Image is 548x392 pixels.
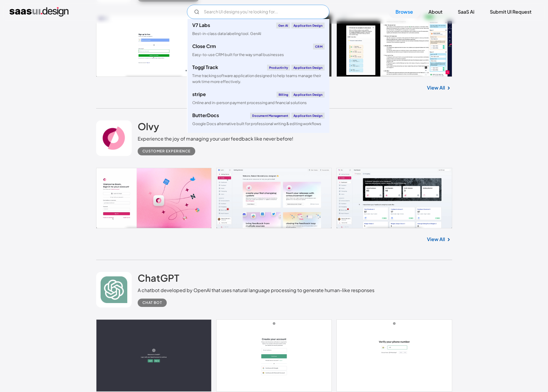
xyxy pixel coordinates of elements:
div: Application Design [291,23,325,28]
div: Chat Bot [142,299,162,306]
form: Email Form [187,5,329,19]
div: ButterDocs [192,113,219,118]
div: Experience the joy of managing your user feedback like never before! [138,135,293,142]
a: View All [427,236,445,243]
a: Close CrmCRMEasy-to-use CRM built for the way small businesses [188,40,329,61]
div: Toggl Track [192,65,218,70]
a: Browse [388,5,420,18]
div: Application Design [291,65,325,71]
div: Easy-to-use CRM built for the way small businesses [192,52,284,58]
div: Application Design [291,113,325,119]
input: Search UI designs you're looking for... [187,5,329,19]
a: Submit UI Request [483,5,539,18]
div: Close Crm [192,44,216,49]
a: ButterDocsDocument ManagementApplication DesignGoogle Docs alternative built for professional wri... [188,109,329,130]
a: ChatGPT [138,272,179,287]
div: A chatbot developed by OpenAI that uses natural language processing to generate human-like responses [138,287,374,294]
h2: ChatGPT [138,272,179,284]
div: Google Docs alternative built for professional writing & editing workflows [192,121,321,127]
div: V7 Labs [192,23,210,28]
a: Toggl TrackProductivityApplication DesignTime tracking software application designed to help team... [188,61,329,88]
div: Application Design [291,92,325,98]
div: Document Management [250,113,290,119]
div: Online and in-person payment processing and financial solutions [192,100,307,106]
a: SaaS Ai [451,5,482,18]
div: Best-in-class data labeling tool. GenAI [192,31,261,36]
div: Time tracking software application designed to help teams manage their work time more effectively. [192,73,325,84]
div: Gen AI [276,23,290,28]
div: Customer Experience [142,148,190,155]
div: Productivity [267,65,290,71]
div: CRM [313,44,325,50]
a: klaviyoEmail MarketingApplication DesignCreate personalised customer experiences across email, SM... [188,130,329,157]
a: View All [427,84,445,91]
h2: Olvy [138,120,159,132]
div: Billing [277,92,290,98]
a: About [421,5,449,18]
div: stripe [192,92,206,97]
a: Olvy [138,120,159,135]
a: stripeBillingApplication DesignOnline and in-person payment processing and financial solutions [188,88,329,109]
a: V7 LabsGen AIApplication DesignBest-in-class data labeling tool. GenAI [188,19,329,40]
a: home [9,7,69,17]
